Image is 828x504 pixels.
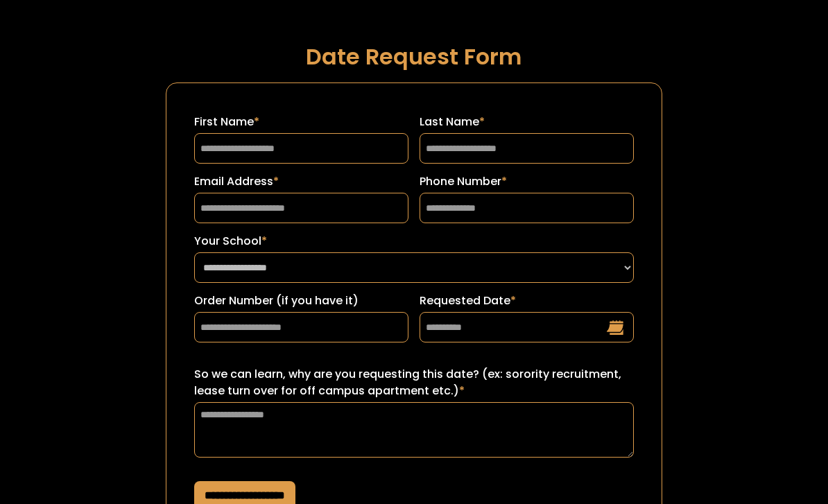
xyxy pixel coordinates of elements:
[420,173,634,190] label: Phone Number
[166,44,662,69] h1: Date Request Form
[420,114,634,130] label: Last Name
[194,114,408,130] label: First Name
[194,173,408,190] label: Email Address
[194,366,634,399] label: So we can learn, why are you requesting this date? (ex: sorority recruitment, lease turn over for...
[420,293,634,309] label: Requested Date
[194,293,408,309] label: Order Number (if you have it)
[194,233,634,250] label: Your School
